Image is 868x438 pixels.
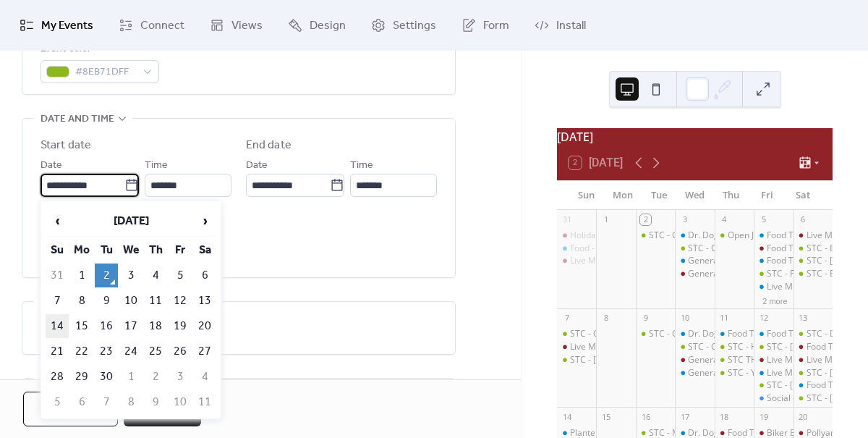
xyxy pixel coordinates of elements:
[199,6,273,45] a: Views
[754,268,793,280] div: STC - Four Ds BBQ @ Fri Sep 5, 2025 5pm - 9pm (CDT)
[108,6,195,45] a: Connect
[46,206,68,235] span: ‹
[46,238,69,262] th: Su
[679,214,690,225] div: 3
[785,181,821,210] div: Sat
[46,314,69,338] td: 14
[46,264,69,287] td: 31
[793,341,833,353] div: Food Truck - Happy Times - Lemont @ Sat Sep 13, 2025 2pm - 6pm (CDT)
[194,206,216,235] span: ›
[169,365,192,389] td: 3
[310,17,346,35] span: Design
[719,214,730,225] div: 4
[193,264,216,287] td: 6
[600,214,611,225] div: 1
[793,255,833,267] div: STC - Terry Byrne @ Sat Sep 6, 2025 2pm - 5pm (CDT)
[46,365,69,389] td: 28
[41,41,156,58] div: Event color
[119,365,142,389] td: 1
[715,354,754,366] div: STC THEME NIGHT - YACHT ROCK @ Thu Sep 11, 2025 6pm - 10pm (CDT)
[600,411,611,422] div: 15
[600,313,611,324] div: 8
[754,379,793,392] div: STC - Warren Douglas Band @ Fri Sep 12, 2025 7pm - 10pm (CDT)
[193,340,216,363] td: 27
[169,390,192,414] td: 10
[75,64,136,81] span: #8EB71DFF
[636,328,675,340] div: STC - General Knowledge Trivia @ Tue Sep 9, 2025 7pm - 9pm (CDT)
[483,17,509,35] span: Form
[119,340,142,363] td: 24
[712,181,749,210] div: Thu
[719,313,730,324] div: 11
[715,341,754,353] div: STC - Happy Lobster @ Thu Sep 11, 2025 5pm - 9pm (CDT)
[557,328,596,340] div: STC - Outdoor Doggie Dining class @ 1pm - 2:30pm (CDT)
[793,229,833,242] div: Live Music- InFunktious Duo - Lemont @ Sat Sep 6, 2025 2pm - 5pm (CDT)
[675,367,714,379] div: General Knowledge Trivia - Roselle @ Wed Sep 10, 2025 7pm - 9pm (CDT)
[675,354,714,366] div: General Knowledge Trivia - Lemont @ Wed Sep 10, 2025 7pm - 9pm (CDT)
[641,181,677,210] div: Tue
[145,157,168,174] span: Time
[193,314,216,338] td: 20
[246,137,292,154] div: End date
[754,255,793,267] div: Food Truck- Uncle Cams Sandwiches - Roselle @ Fri Sep 5, 2025 5pm - 9pm (CDT)
[675,341,714,353] div: STC - Charity Bike Ride with Sammy's Bikes @ Weekly from 6pm to 7:30pm on Wednesday from Wed May ...
[715,367,754,379] div: STC - Yacht Rockettes @ Thu Sep 11, 2025 7pm - 10pm (CDT)
[640,214,651,225] div: 2
[754,229,793,242] div: Food Truck - Koris Koop -Roselle @ Fri Sep 5, 2025 5pm - 9pm (CDT)
[70,365,93,389] td: 29
[757,294,793,306] button: 2 more
[393,17,436,35] span: Settings
[570,341,799,353] div: Live Music - [PERSON_NAME] @ [DATE] 2pm - 4pm (CDT)
[636,229,675,242] div: STC - General Knowledge Trivia @ Tue Sep 2, 2025 7pm - 9pm (CDT)
[95,365,118,389] td: 30
[119,314,142,338] td: 17
[144,264,167,287] td: 4
[193,238,216,262] th: Sa
[144,238,167,262] th: Th
[675,328,714,340] div: Dr. Dog’s Food Truck - Roselle @ Weekly from 6pm to 9pm
[70,340,93,363] td: 22
[677,181,713,210] div: Wed
[119,390,142,414] td: 8
[758,411,769,422] div: 19
[169,238,192,262] th: Fr
[70,206,192,237] th: [DATE]
[557,243,596,255] div: Food - Good Stuff Eats - Roselle @ Sun Aug 31, 2025 1pm - 4pm (CDT)
[793,354,833,366] div: Live Music - Mike Hayes -Lemont @ Sat Sep 13, 2025 2pm - 5pm (CDT)
[605,181,641,210] div: Mon
[451,6,520,45] a: Form
[754,328,793,340] div: Food Truck - Da Wing Wagon/ Launch party - Roselle @ Fri Sep 12, 2025 5pm - 9pm (CDT)
[95,340,118,363] td: 23
[798,411,809,422] div: 20
[70,289,93,313] td: 8
[754,392,793,405] div: Social - Magician Pat Flanagan @ Fri Sep 12, 2025 8pm - 10:30pm (CDT)
[41,17,93,35] span: My Events
[675,255,714,267] div: General Knowledge - Roselle @ Wed Sep 3, 2025 7pm - 9pm (CDT)
[640,411,651,422] div: 16
[169,340,192,363] td: 26
[46,390,69,414] td: 5
[570,255,799,267] div: Live Music - [PERSON_NAME] @ [DATE] 2pm - 5pm (CDT)
[350,157,373,174] span: Time
[561,411,572,422] div: 14
[41,111,114,128] span: Date and time
[46,340,69,363] td: 21
[570,328,801,340] div: STC - Outdoor Doggie Dining class @ 1pm - 2:30pm (CDT)
[193,365,216,389] td: 4
[793,243,833,255] div: STC - Brew Town Bites @ Sat Sep 6, 2025 2pm - 7pm (CDT)
[70,390,93,414] td: 6
[570,243,807,255] div: Food - Good Stuff Eats - Roselle @ [DATE] 1pm - 4pm (CDT)
[557,128,833,146] div: [DATE]
[95,289,118,313] td: 9
[169,289,192,313] td: 12
[70,238,93,262] th: Mo
[679,411,690,422] div: 17
[569,181,605,210] div: Sun
[719,411,730,422] div: 18
[793,268,833,280] div: STC - EXHALE @ Sat Sep 6, 2025 7pm - 10pm (CDT)
[640,313,651,324] div: 9
[793,367,833,379] div: STC - Billy Denton @ Sat Sep 13, 2025 2pm - 5pm (CDT)
[561,214,572,225] div: 31
[169,264,192,287] td: 5
[557,255,596,267] div: Live Music - Shawn Salmon - Lemont @ Sun Aug 31, 2025 2pm - 5pm (CDT)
